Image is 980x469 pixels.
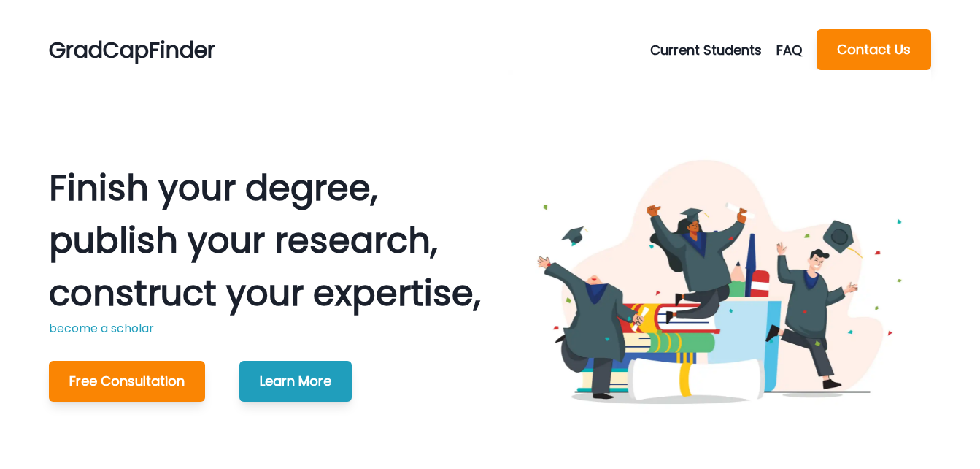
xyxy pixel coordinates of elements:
p: GradCapFinder [49,34,215,66]
button: Learn More [239,361,352,402]
button: Contact Us [817,29,931,70]
p: Finish your degree, publish your research, construct your expertise, [49,162,481,320]
button: Current Students [650,40,776,60]
p: become a scholar [49,320,481,338]
button: Free Consultation [49,361,205,402]
a: FAQ [776,40,817,60]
